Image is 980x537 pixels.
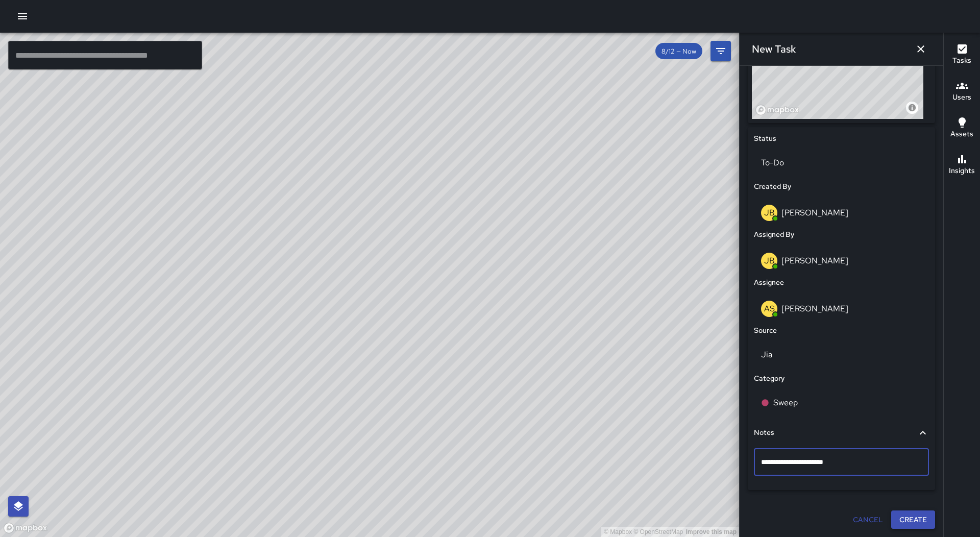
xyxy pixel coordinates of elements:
div: Notes [754,421,929,445]
p: [PERSON_NAME] [781,303,848,314]
h6: Status [754,133,776,144]
h6: Notes [754,427,774,438]
p: Jia [761,349,922,361]
button: Filters [710,41,731,61]
p: JB [764,207,775,219]
button: Create [891,510,935,529]
h6: Users [952,92,971,103]
h6: Category [754,373,785,384]
p: JB [764,255,775,267]
p: AS [764,303,775,315]
p: [PERSON_NAME] [781,255,848,266]
span: 8/12 — Now [655,47,702,56]
p: To-Do [761,157,922,169]
p: Sweep [773,397,798,409]
h6: Source [754,325,777,336]
button: Users [944,74,980,110]
button: Cancel [849,510,887,529]
h6: Assignee [754,277,784,288]
button: Insights [944,147,980,184]
button: Tasks [944,37,980,74]
button: Assets [944,110,980,147]
h6: Created By [754,181,791,192]
h6: Tasks [952,55,971,66]
h6: New Task [752,41,796,57]
h6: Assets [950,129,973,140]
p: [PERSON_NAME] [781,207,848,218]
h6: Assigned By [754,229,794,240]
h6: Insights [949,165,975,177]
